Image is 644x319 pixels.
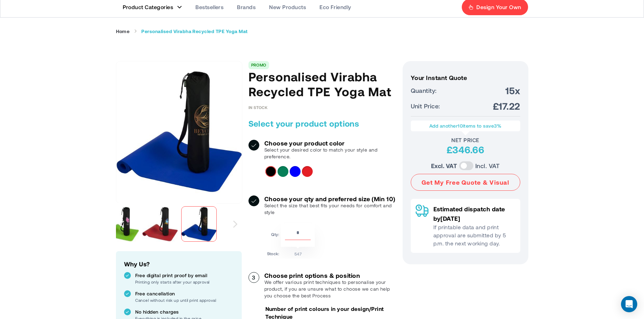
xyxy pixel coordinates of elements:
p: Estimated dispatch date by [433,204,516,223]
h3: Your Instant Quote [411,74,520,81]
img: Delivery [415,204,429,217]
span: Brands [237,4,256,10]
span: 3% [494,123,501,129]
div: Open Intercom Messenger [621,296,637,312]
div: Solid black [265,166,276,177]
div: Availability [248,105,268,110]
a: PROMO [251,62,266,67]
span: In stock [248,105,268,110]
h2: Why Us? [124,259,234,269]
span: Bestsellers [195,4,223,10]
span: Unit Price: [411,101,440,111]
div: £346.66 [411,143,520,156]
p: Free cancellation [135,290,234,297]
span: Design Your Own [476,4,521,10]
span: Product Categories [123,4,173,10]
p: No hidden charges [135,309,234,315]
div: Green [278,166,288,177]
span: 15x [505,84,520,97]
h3: Choose print options & position [264,272,396,279]
a: Home [116,28,130,34]
span: Eco Friendly [319,4,351,10]
span: £17.22 [493,100,520,112]
img: Personalised Virabha Recycled TPE Yoga Mat [142,206,178,242]
td: 547 [281,248,315,257]
h1: Personalised Virabha Recycled TPE Yoga Mat [248,69,396,99]
div: Next [229,203,241,245]
button: Get My Free Quote & Visual [411,174,520,191]
td: Qty: [267,223,280,247]
label: Incl. VAT [475,161,500,170]
img: Personalised Virabha Recycled TPE Yoga Mat [181,206,217,242]
h3: Choose your product color [264,140,396,147]
strong: Personalised Virabha Recycled TPE Yoga Mat [141,28,247,34]
p: We offer various print techniques to personalise your product, if you are unsure what to choose w... [264,279,396,299]
div: Previous [116,203,128,245]
span: Quantity: [411,86,437,95]
h2: Select your product options [248,118,396,129]
span: 10 [458,123,463,129]
div: Red [302,166,313,177]
div: Net Price [411,137,520,143]
h3: Choose your qty and preferred size (Min 10) [264,195,396,202]
p: Free digital print proof by email [135,272,234,279]
div: Personalised Virabha Recycled TPE Yoga Mat [181,203,217,245]
p: Add another items to save [414,123,517,129]
p: Select the size that best fits your needs for comfort and style [264,202,396,216]
p: Select your desired color to match your style and preference. [264,147,396,160]
span: New Products [269,4,306,10]
td: Stock: [267,248,280,257]
div: Personalised Virabha Recycled TPE Yoga Mat [142,203,181,245]
span: [DATE] [440,215,460,222]
p: Cancel without risk up until print approval [135,297,234,303]
div: Blue [290,166,301,177]
label: Excl. VAT [431,161,457,170]
img: Personalised Virabha Recycled TPE Yoga Mat [116,69,242,194]
p: If printable data and print approval are submitted by 5 p.m. the next working day. [433,223,516,247]
p: Printing only starts after your approval [135,279,234,285]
